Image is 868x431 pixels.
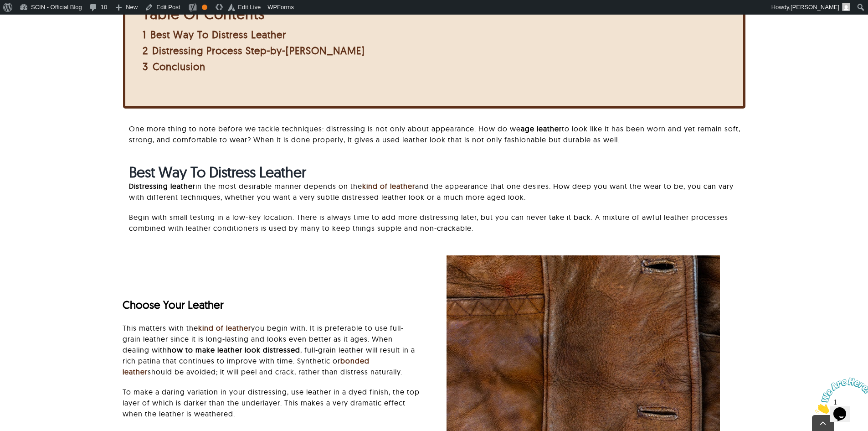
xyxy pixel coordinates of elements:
[153,60,205,73] span: Conclusion
[4,4,7,11] span: 1
[198,323,251,332] a: kind of leather
[791,4,839,10] span: [PERSON_NAME]
[123,322,421,377] p: This matters with the you begin with. It is preferable to use full-grain leather since it is long...
[143,28,286,41] a: 1 Best Way To Distress Leather
[129,123,745,145] p: One more thing to note before we tackle techniques: distressing is not only about appearance. How...
[143,60,149,73] span: 3
[152,44,365,57] span: Distressing Process Step-by-[PERSON_NAME]
[143,44,148,57] span: 2
[362,182,415,191] a: kind of leather
[150,28,286,41] span: Best Way To Distress Leather
[4,4,60,40] img: Chat attention grabber
[129,212,745,234] p: Begin with small testing in a low-key location. There is always time to add more distressing late...
[143,44,365,57] a: 2 Distressing Process Step-by-[PERSON_NAME]
[143,28,146,41] span: 1
[123,386,421,419] p: To make a daring variation in your distressing, use leather in a dyed finish, the top layer of wh...
[143,60,205,73] a: 3 Conclusion
[812,374,868,417] iframe: chat widget
[129,163,306,181] strong: Best Way To Distress Leather
[123,298,224,312] span: Choose Your Leather
[521,124,562,133] strong: age leather
[202,5,207,10] div: OK
[129,182,195,191] strong: Distressing leather
[167,345,300,354] strong: how to make leather look distressed
[129,181,745,203] p: in the most desirable manner depends on the and the appearance that one desires. How deep you wan...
